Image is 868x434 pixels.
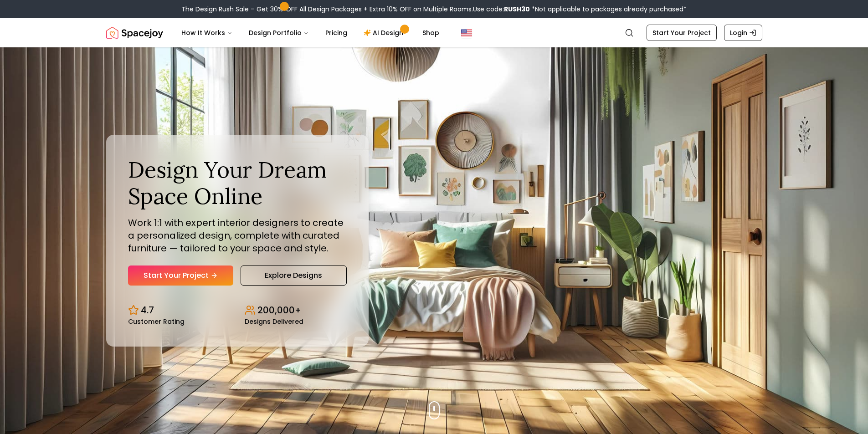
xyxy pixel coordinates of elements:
small: Customer Rating [128,318,185,325]
img: Spacejoy Logo [106,24,163,42]
a: Start Your Project [128,266,233,286]
b: RUSH30 [504,5,530,14]
a: Explore Designs [241,266,347,286]
h1: Design Your Dream Space Online [128,157,347,209]
p: 200,000+ [257,304,301,317]
span: *Not applicable to packages already purchased* [530,5,687,14]
div: The Design Rush Sale – Get 30% OFF All Design Packages + Extra 10% OFF on Multiple Rooms. [181,5,687,14]
button: How It Works [174,24,240,42]
a: AI Design [356,24,413,42]
span: Use code: [473,5,530,14]
button: Design Portfolio [241,24,316,42]
a: Spacejoy [106,24,163,42]
a: Login [724,25,762,41]
a: Start Your Project [647,25,717,41]
a: Shop [415,24,447,42]
img: United States [461,27,472,38]
div: Design stats [128,296,347,325]
p: Work 1:1 with expert interior designers to create a personalized design, complete with curated fu... [128,216,347,255]
small: Designs Delivered [245,318,303,325]
p: 4.7 [141,304,154,317]
nav: Global [106,18,762,47]
nav: Main [174,24,447,42]
a: Pricing [318,24,354,42]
